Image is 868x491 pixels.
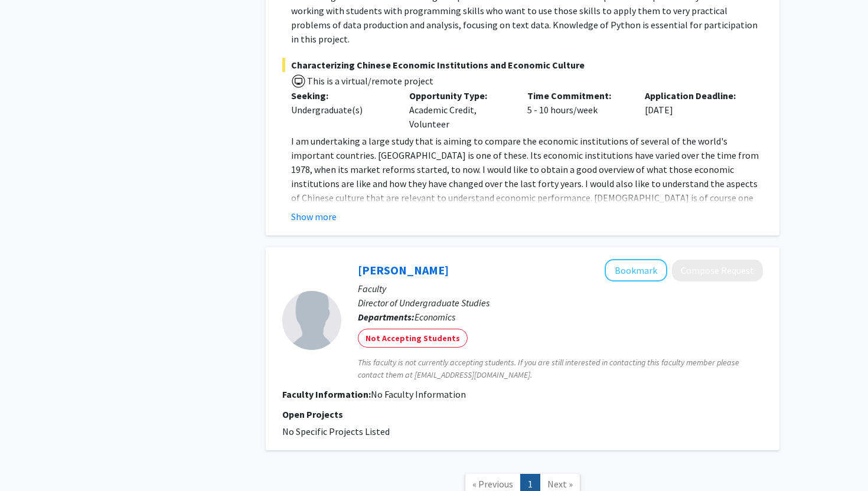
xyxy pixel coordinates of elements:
b: Departments: [358,311,415,323]
div: 5 - 10 hours/week [518,89,637,131]
span: No Faculty Information [371,388,466,400]
span: « Previous [472,478,513,490]
mat-chip: Not Accepting Students [358,329,468,348]
p: I am undertaking a large study that is aiming to compare the economic institutions of several of ... [291,134,763,219]
button: Add Erin Moody to Bookmarks [605,259,667,281]
span: Economics [415,311,455,323]
span: Next » [547,478,573,490]
span: This is a virtual/remote project [306,75,433,87]
div: [DATE] [636,89,754,131]
iframe: Chat [9,438,50,482]
b: Faculty Information: [282,388,371,400]
p: Open Projects [282,407,763,421]
p: Application Deadline: [645,89,745,103]
p: Director of Undergraduate Studies [358,296,763,310]
div: Undergraduate(s) [291,103,391,117]
p: Faculty [358,281,763,296]
p: Time Commitment: [527,89,628,103]
div: Academic Credit, Volunteer [400,89,518,131]
button: Compose Request to Erin Moody [672,260,763,281]
p: Seeking: [291,89,391,103]
span: No Specific Projects Listed [282,425,390,437]
a: [PERSON_NAME] [358,263,449,277]
p: Opportunity Type: [409,89,510,103]
button: Show more [291,210,337,224]
span: This faculty is not currently accepting students. If you are still interested in contacting this ... [358,356,763,381]
span: Characterizing Chinese Economic Institutions and Economic Culture [282,58,763,72]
